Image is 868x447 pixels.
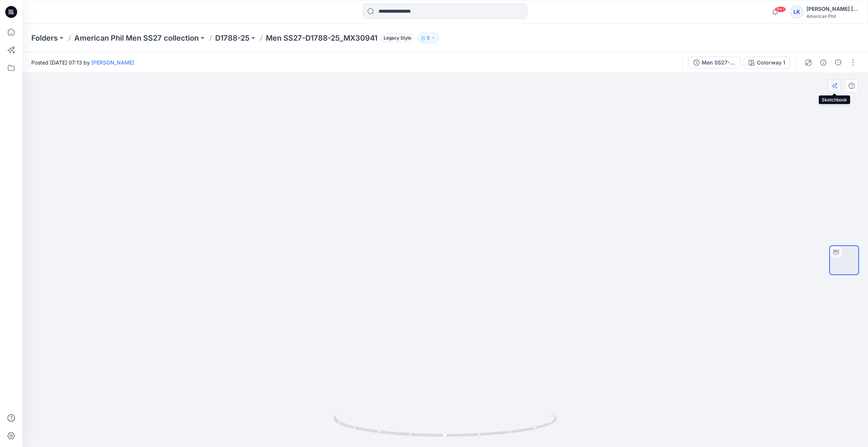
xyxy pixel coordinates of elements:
div: Men SS27-D1788-25_MX30941 [702,59,736,67]
p: Men SS27-D1788-25_MX30941 [266,33,377,43]
a: American Phil Men SS27 collection [74,33,199,43]
img: turntable-04-09-2025-07:13:35 [830,246,858,274]
div: LK [790,5,803,19]
span: Legacy Style [380,34,415,43]
button: Legacy Style [377,33,415,43]
a: [PERSON_NAME] [91,59,134,66]
div: American Phil [806,13,859,19]
p: 5 [427,34,430,42]
button: Men SS27-D1788-25_MX30941 [689,57,741,69]
a: D1788-25 [215,33,249,43]
span: 99+ [775,6,786,12]
div: [PERSON_NAME] [PERSON_NAME] [806,4,859,13]
button: Details [817,57,829,69]
a: Folders [31,33,58,43]
button: Colorway 1 [744,57,790,69]
button: 5 [418,33,439,43]
span: Posted [DATE] 07:13 by [31,59,134,66]
div: Colorway 1 [757,59,785,67]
